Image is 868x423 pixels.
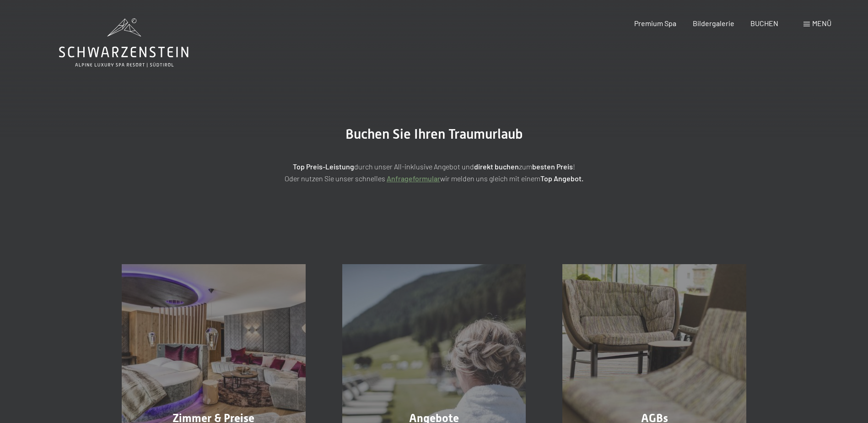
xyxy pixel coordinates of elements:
[293,162,354,171] strong: Top Preis-Leistung
[693,19,734,27] a: Bildergalerie
[812,19,831,27] span: Menü
[474,162,519,171] strong: direkt buchen
[540,174,583,183] strong: Top Angebot.
[634,19,676,27] a: Premium Spa
[205,161,663,184] p: durch unser All-inklusive Angebot und zum ! Oder nutzen Sie unser schnelles wir melden uns gleich...
[750,19,778,27] a: BUCHEN
[532,162,573,171] strong: besten Preis
[387,174,440,183] a: Anfrageformular
[345,126,523,142] span: Buchen Sie Ihren Traumurlaub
